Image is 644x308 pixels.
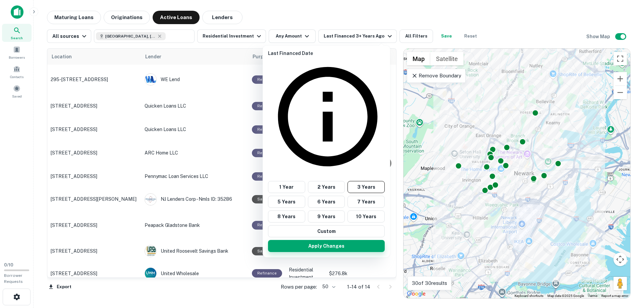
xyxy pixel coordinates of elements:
[268,225,385,237] button: Custom
[347,196,385,208] button: 7 Years
[268,196,305,208] button: 5 Years
[610,254,644,287] iframe: Chat Widget
[308,210,345,223] button: 9 Years
[268,240,385,252] button: Apply Changes
[347,181,385,193] button: 3 Years
[268,57,387,176] svg: Find loans based on the last time they were sold or refinanced.
[268,181,305,193] button: 1 Year
[308,181,345,193] button: 2 Years
[268,210,305,223] button: 8 Years
[308,196,345,208] button: 6 Years
[347,210,385,223] button: 10 Years
[268,50,387,178] p: Last Financed Date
